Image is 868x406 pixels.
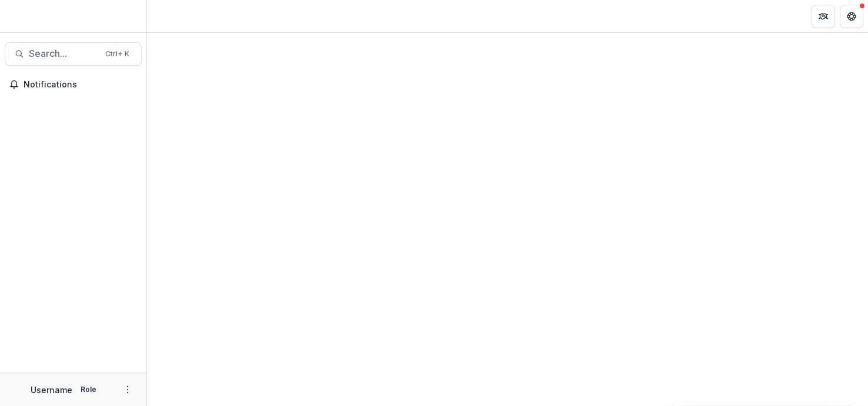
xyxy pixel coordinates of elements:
[5,42,142,66] button: Search...
[812,5,835,28] button: Partners
[840,5,863,28] button: Get Help
[120,383,135,397] button: More
[24,80,137,90] span: Notifications
[77,384,100,395] p: Role
[29,48,98,59] span: Search...
[5,75,142,94] button: Notifications
[103,48,132,60] div: Ctrl + K
[31,384,72,396] p: Username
